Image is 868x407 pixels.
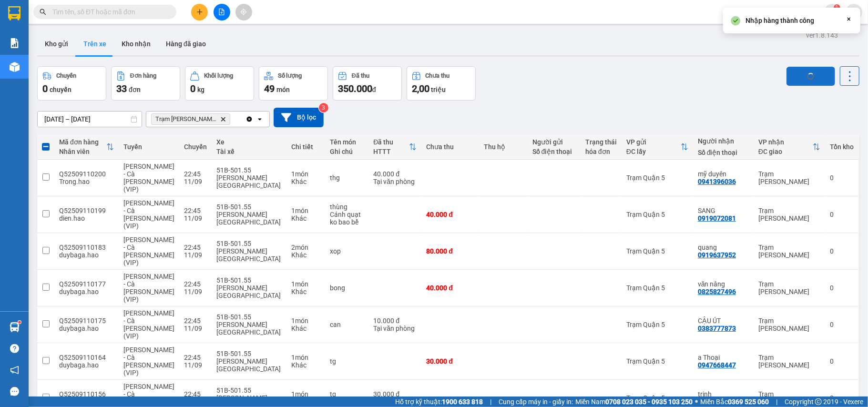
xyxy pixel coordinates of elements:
div: 22:45 [184,280,207,288]
div: 0 [830,247,854,255]
span: 1 [835,4,838,11]
div: Q52509110164 [59,354,114,361]
button: plus [191,4,208,20]
div: Tuyến [123,143,175,151]
strong: 1900 633 818 [442,398,483,406]
div: thùng [330,203,364,211]
div: 11/09 [184,251,207,259]
img: warehouse-icon [10,322,20,332]
div: Trạm [PERSON_NAME] [758,280,820,295]
button: Trên xe [76,32,114,55]
div: 0919637952 [698,251,736,259]
button: Chưa thu2,00 triệu [407,66,476,101]
div: văn nâng [698,280,749,288]
span: copyright [815,398,822,405]
div: 0825827496 [698,288,736,295]
sup: 1 [834,4,840,11]
button: caret-down [846,4,862,20]
input: Tìm tên, số ĐT hoặc mã đơn [52,7,165,17]
div: Chuyến [56,72,76,79]
div: bong [330,284,364,292]
div: 11/09 [184,325,207,332]
div: 1 món [291,354,320,361]
button: Kho gửi [37,32,76,55]
div: Trạm Quận 5 [626,321,688,328]
div: ĐC giao [758,148,813,155]
span: [PERSON_NAME] - Cà [PERSON_NAME] (VIP) [123,309,174,340]
div: Trạm [PERSON_NAME] [758,354,820,369]
svg: Close [845,15,853,23]
div: Số điện thoại [698,149,749,156]
div: Trạm [PERSON_NAME] [758,317,820,332]
div: 51B-501.55 [217,203,282,211]
div: Người gửi [532,138,576,146]
div: 0 [830,284,854,292]
div: 0383777873 [698,325,736,332]
div: 51B-501.55 [217,387,282,394]
div: 40.000 đ [426,284,474,292]
div: Số lượng [278,72,302,79]
div: trinh [698,390,749,398]
div: Tại văn phòng [373,325,417,332]
span: file-add [218,9,225,15]
div: Trong.hao [59,178,114,185]
div: Xe [217,138,282,146]
div: Đã thu [352,72,369,79]
input: Selected Trạm Tắc Vân. [232,114,233,124]
div: 1 món [291,207,320,214]
th: Toggle SortBy [54,134,119,160]
div: Tài xế [217,148,282,155]
div: 11/09 [184,214,207,222]
div: HTTT [373,148,409,155]
div: 0 [830,394,854,402]
div: Khác [291,361,320,369]
span: ⚪️ [695,400,698,404]
div: 0 [830,174,854,182]
div: can [330,321,364,328]
sup: 1 [18,321,21,324]
div: 22:45 [184,244,207,251]
div: Trạm Quận 5 [626,284,688,292]
img: solution-icon [10,38,20,48]
span: message [10,387,19,396]
div: 40.000 đ [373,170,417,178]
div: VP gửi [626,138,681,146]
div: [PERSON_NAME] [GEOGRAPHIC_DATA] [217,357,282,373]
div: 11/09 [184,288,207,295]
div: Khác [291,325,320,332]
button: aim [235,4,252,20]
div: Trạm Quận 5 [626,357,688,365]
div: [PERSON_NAME] [GEOGRAPHIC_DATA] [217,284,282,299]
div: 22:45 [184,317,207,325]
div: 22:45 [184,170,207,178]
div: SANG [698,207,749,214]
div: Q52509110200 [59,170,114,178]
input: Select a date range. [38,112,142,127]
div: 30.000 đ [373,390,417,398]
div: duybaga.hao [59,251,114,259]
div: Khác [291,178,320,185]
div: 51B-501.55 [217,240,282,247]
div: xop [330,247,364,255]
div: 1 món [291,280,320,288]
span: đ [372,86,376,93]
div: 11/09 [184,361,207,369]
span: [PERSON_NAME] - Cà [PERSON_NAME] (VIP) [123,236,174,266]
div: Khác [291,251,320,259]
span: [PERSON_NAME] - Cà [PERSON_NAME] (VIP) [123,163,174,193]
div: 51B-501.55 [217,313,282,321]
div: duybaga.hao [59,361,114,369]
div: [PERSON_NAME] [GEOGRAPHIC_DATA] [217,247,282,263]
div: [PERSON_NAME] [GEOGRAPHIC_DATA] [217,211,282,226]
span: search [40,9,46,15]
span: món [276,86,290,93]
img: logo-vxr [8,6,20,20]
div: Chuyến [184,143,207,151]
div: Trạm Quận 5 [626,211,688,218]
span: Cung cấp máy in - giấy in: [499,397,573,407]
div: 30.000 đ [426,357,474,365]
div: Khối lượng [204,72,233,79]
span: 49 [264,83,275,94]
div: 0919072081 [698,214,736,222]
div: Trạng thái [585,138,617,146]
